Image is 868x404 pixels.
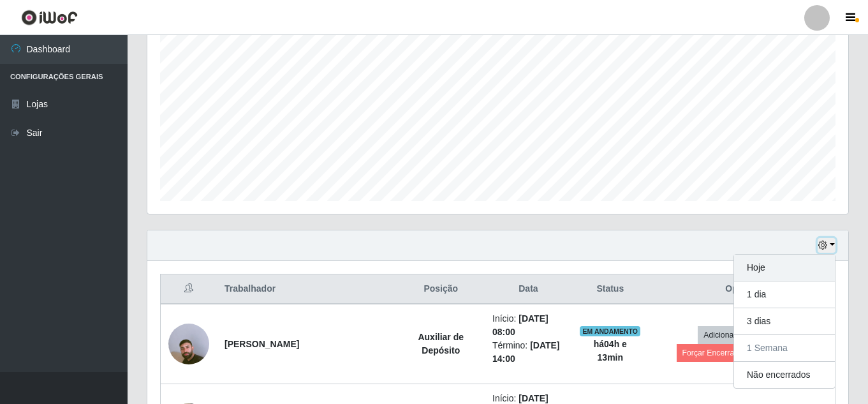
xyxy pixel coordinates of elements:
[418,332,464,355] strong: Auxiliar de Depósito
[224,339,299,349] strong: [PERSON_NAME]
[734,335,835,362] button: 1 Semana
[485,274,572,304] th: Data
[594,339,627,363] strong: há 04 h e 13 min
[677,344,762,362] button: Forçar Encerramento
[492,312,564,339] li: Início:
[572,274,649,304] th: Status
[492,339,564,366] li: Término:
[397,274,485,304] th: Posição
[734,308,835,335] button: 3 dias
[734,255,835,281] button: Hoje
[217,274,397,304] th: Trabalhador
[698,326,785,344] button: Adicionar Horas Extra
[580,326,640,336] span: EM ANDAMENTO
[168,308,209,380] img: 1756498366711.jpeg
[649,274,835,304] th: Opções
[734,362,835,388] button: Não encerrados
[21,10,78,26] img: CoreUI Logo
[734,281,835,308] button: 1 dia
[492,313,548,337] time: [DATE] 08:00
